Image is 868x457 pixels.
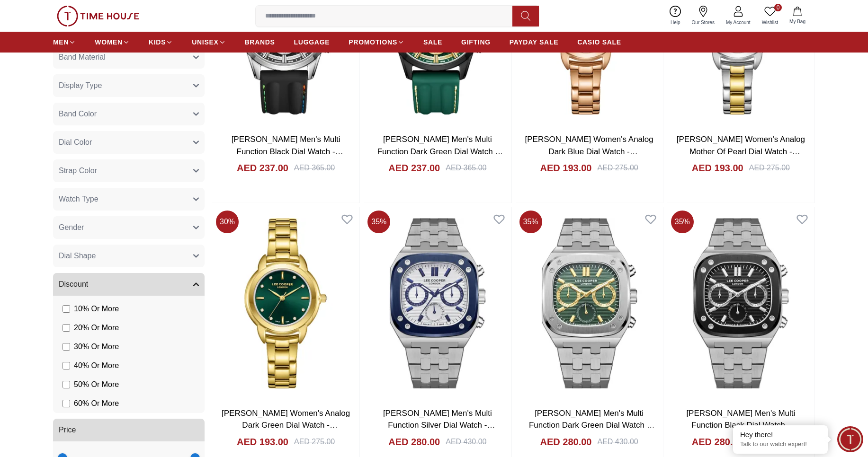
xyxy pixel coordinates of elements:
h4: AED 193.00 [540,161,592,175]
span: 10 % Or More [74,304,119,315]
div: AED 275.00 [597,162,638,174]
button: Band Material [53,46,205,69]
button: Dial Color [53,132,205,154]
span: 60 % Or More [74,398,119,410]
h4: AED 280.00 [692,435,743,448]
h4: AED 193.00 [692,161,743,175]
input: 40% Or More [63,362,70,370]
span: Discount [59,279,88,290]
span: LUGGAGE [294,37,330,47]
button: Watch Type [53,188,205,211]
span: Help [667,19,684,26]
button: Band Color [53,103,205,126]
h4: AED 237.00 [237,161,288,175]
input: 60% Or More [63,400,70,408]
a: [PERSON_NAME] Women's Analog Dark Blue Dial Watch - LC08024.490 [525,135,653,168]
span: SALE [423,37,442,47]
span: Dial Shape [59,251,96,262]
span: 35 % [671,211,694,233]
span: 30 % Or More [74,342,119,353]
button: Discount [53,273,205,296]
span: WOMEN [95,37,123,47]
h4: AED 193.00 [237,435,288,448]
div: AED 430.00 [597,436,638,448]
span: Wishlist [758,19,782,26]
img: Lee Cooper Women's Analog Dark Green Dial Watch - LC08024.170 [212,207,359,399]
a: PAYDAY SALE [510,34,558,51]
a: [PERSON_NAME] Women's Analog Dark Green Dial Watch - LC08024.170 [222,409,350,442]
a: UNISEX [192,34,225,51]
input: 30% Or More [63,343,70,351]
span: Band Material [59,52,106,63]
a: GIFTING [461,34,491,51]
button: Display Type [53,75,205,97]
span: 35 % [367,211,390,233]
span: Strap Color [59,166,97,177]
span: Our Stores [688,19,718,26]
span: UNISEX [192,37,218,47]
a: [PERSON_NAME] Women's Analog Mother Of Pearl Dial Watch - LC08024.220 [677,135,805,168]
a: 0Wishlist [756,4,784,28]
span: BRANDS [245,37,275,47]
span: 50 % Or More [74,379,119,391]
span: Dial Color [59,137,92,149]
span: PROMOTIONS [349,37,397,47]
div: AED 365.00 [294,162,335,174]
a: SALE [423,34,442,51]
div: Hey there! [740,430,821,439]
button: Price [53,419,205,442]
span: KIDS [149,37,166,47]
span: 30 % [216,211,239,233]
span: Price [59,425,76,436]
img: Lee Cooper Men's Multi Function Silver Dial Watch - LC08023.390 [364,207,511,399]
a: LUGGAGE [294,34,330,51]
div: AED 275.00 [749,162,790,174]
a: BRANDS [245,34,275,51]
span: 35 % [519,211,542,233]
a: [PERSON_NAME] Men's Multi Function Dark Green Dial Watch - LC08023.370 [529,409,655,442]
a: [PERSON_NAME] Men's Multi Function Dark Green Dial Watch - LC08048.077 [377,135,503,168]
a: [PERSON_NAME] Men's Multi Function Silver Dial Watch - LC08023.390 [383,409,495,442]
span: My Account [722,19,754,26]
a: WOMEN [95,34,130,51]
p: Talk to our watch expert! [740,440,821,448]
span: Gender [59,222,84,234]
span: Band Color [59,109,97,120]
h4: AED 280.00 [388,435,440,448]
button: Gender [53,217,205,239]
div: AED 275.00 [294,436,335,448]
span: MEN [53,37,69,47]
a: Help [665,4,686,28]
div: AED 430.00 [446,436,486,448]
span: Display Type [59,80,102,92]
h4: AED 280.00 [540,435,592,448]
a: PROMOTIONS [349,34,404,51]
a: CASIO SALE [577,34,621,51]
input: 10% Or More [63,306,70,313]
img: Lee Cooper Men's Multi Function Black Dial Watch - LC08023.350 [667,207,814,399]
div: AED 365.00 [446,162,486,174]
button: Strap Color [53,160,205,183]
a: [PERSON_NAME] Men's Multi Function Black Dial Watch - LC08048.351 [232,135,343,168]
span: PAYDAY SALE [510,37,558,47]
span: 40 % Or More [74,360,119,372]
img: Lee Cooper Men's Multi Function Dark Green Dial Watch - LC08023.370 [516,207,663,399]
a: Our Stores [686,4,720,28]
a: MEN [53,34,76,51]
button: Dial Shape [53,245,205,268]
button: My Bag [784,5,811,27]
span: 0 [774,4,782,11]
h4: AED 237.00 [388,161,440,175]
input: 50% Or More [63,381,70,389]
span: GIFTING [461,37,491,47]
span: CASIO SALE [577,37,621,47]
span: Watch Type [59,194,98,205]
span: My Bag [786,18,809,25]
a: KIDS [149,34,173,51]
a: [PERSON_NAME] Men's Multi Function Black Dial Watch - LC08023.350 [686,409,798,442]
input: 20% Or More [63,325,70,332]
